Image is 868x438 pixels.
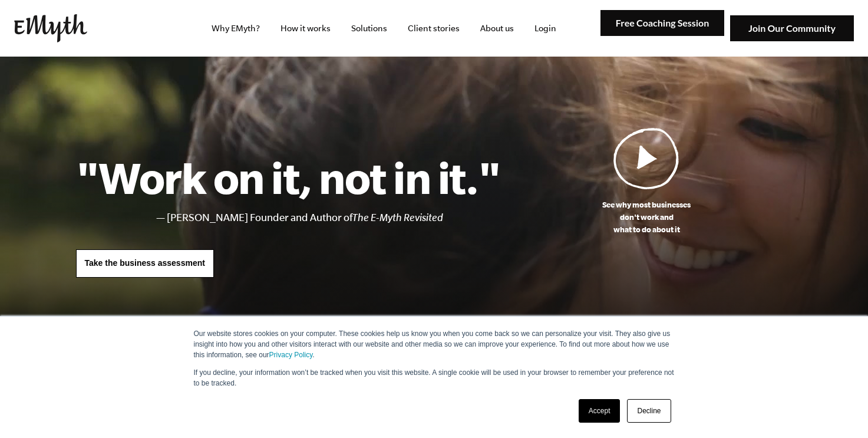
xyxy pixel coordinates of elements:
p: Our website stores cookies on your computer. These cookies help us know you when you come back so... [194,328,675,360]
h1: "Work on it, not in it." [76,152,501,203]
a: Privacy Policy [269,351,313,359]
img: Free Coaching Session [600,10,724,37]
a: Take the business assessment [76,249,214,278]
img: Join Our Community [730,15,854,42]
a: Accept [579,399,621,423]
img: Play Video [613,127,679,189]
a: Decline [627,399,671,423]
p: If you decline, your information won’t be tracked when you visit this website. A single cookie wi... [194,367,675,388]
img: EMyth [14,14,87,42]
a: See why most businessesdon't work andwhat to do about it [501,127,793,236]
i: The E-Myth Revisited [352,212,443,223]
span: Take the business assessment [85,258,205,268]
li: [PERSON_NAME] Founder and Author of [167,209,501,226]
p: See why most businesses don't work and what to do about it [501,199,793,236]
